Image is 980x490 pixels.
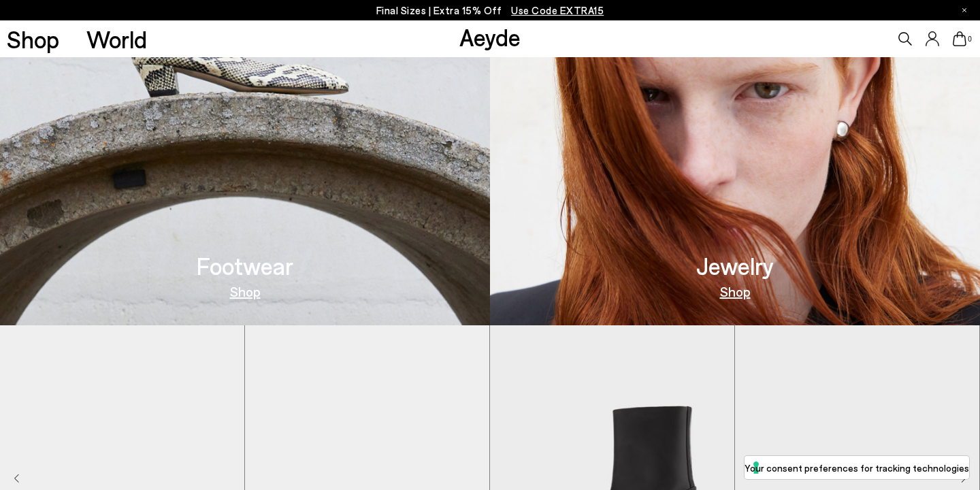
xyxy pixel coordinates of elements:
label: Your consent preferences for tracking technologies [745,461,969,475]
a: Shop [230,284,261,298]
a: Shop [7,27,59,51]
a: 0 [953,31,966,46]
div: Previous slide [14,471,19,487]
a: Aeyde [459,22,521,51]
button: Your consent preferences for tracking technologies [745,456,969,479]
span: Navigate to /collections/ss25-final-sizes [511,4,604,16]
a: Shop [720,284,751,298]
h3: Jewelry [696,254,774,278]
p: Final Sizes | Extra 15% Off [376,2,604,19]
span: 0 [966,35,973,43]
a: World [86,27,147,51]
h3: Footwear [197,254,293,278]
